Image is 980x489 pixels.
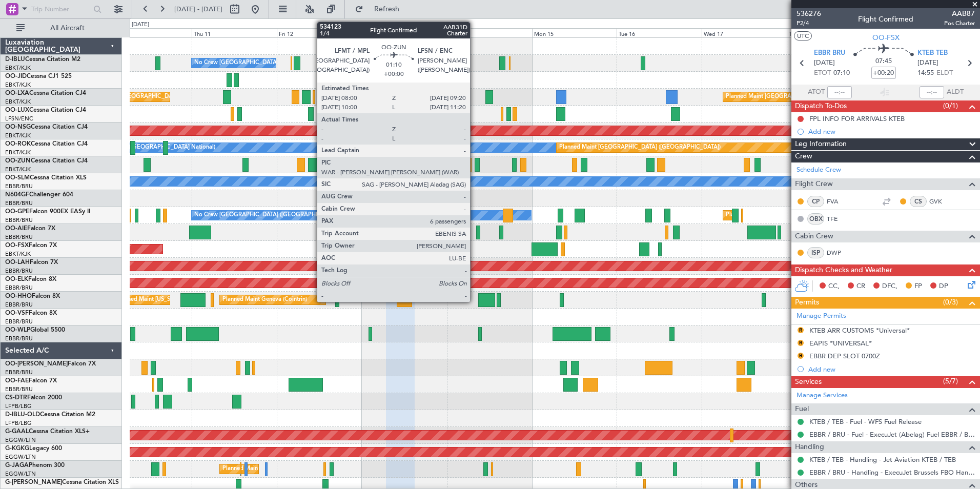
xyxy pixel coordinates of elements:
[277,28,362,37] div: Fri 12
[795,297,819,309] span: Permits
[814,58,835,68] span: [DATE]
[944,8,975,19] span: AAB87
[5,64,31,72] a: EBKT/KJK
[194,208,366,223] div: No Crew [GEOGRAPHIC_DATA] ([GEOGRAPHIC_DATA] National)
[5,166,31,173] a: EBKT/KJK
[5,98,31,106] a: EBKT/KJK
[797,311,846,321] a: Manage Permits
[11,20,111,36] button: All Aircraft
[807,247,824,258] div: ISP
[808,365,975,374] div: Add new
[814,48,845,58] span: EBBR BRU
[5,429,29,435] span: G-GAAL
[5,419,32,427] a: LFPB/LBG
[5,479,62,485] span: G-[PERSON_NAME]
[31,2,90,17] input: Trip Number
[795,138,847,150] span: Leg Information
[222,461,384,477] div: Planned Maint [GEOGRAPHIC_DATA] ([GEOGRAPHIC_DATA])
[5,250,31,258] a: EBKT/KJK
[702,28,787,37] div: Wed 17
[5,124,31,130] span: OO-NSG
[5,242,29,249] span: OO-FSX
[809,326,910,335] div: KTEB ARR CUSTOMS *Universal*
[917,68,934,78] span: 14:55
[795,403,809,415] span: Fuel
[5,192,73,198] a: N604GFChallenger 604
[5,284,33,292] a: EBBR/BRU
[809,114,905,123] div: FPL INFO FOR ARRIVALS KTEB
[365,6,409,13] span: Refresh
[5,470,36,478] a: EGGW/LTN
[5,141,88,147] a: OO-ROKCessna Citation CJ4
[5,81,31,89] a: EBKT/KJK
[807,196,824,207] div: CP
[827,248,850,257] a: DWP
[797,19,821,28] span: P2/4
[858,14,913,25] div: Flight Confirmed
[174,5,222,14] span: [DATE] - [DATE]
[5,327,30,333] span: OO-WLP
[5,226,55,232] a: OO-AIEFalcon 7X
[833,68,850,78] span: 07:10
[27,25,108,32] span: All Aircraft
[5,293,60,299] a: OO-HHOFalcon 8X
[809,339,872,348] div: EAPIS *UNIVERSAL*
[795,264,892,276] span: Dispatch Checks and Weather
[5,259,30,266] span: OO-LAH
[5,124,88,130] a: OO-NSGCessna Citation CJ4
[917,58,938,68] span: [DATE]
[910,196,927,207] div: CS
[798,340,804,346] button: R
[5,327,65,333] a: OO-WLPGlobal 5500
[5,216,33,224] a: EBBR/BRU
[5,402,32,410] a: LFPB/LBG
[856,281,865,292] span: CR
[5,209,90,215] a: OO-GPEFalcon 900EX EASy II
[5,199,33,207] a: EBBR/BRU
[362,28,447,37] div: Sat 13
[726,208,911,223] div: Planned Maint [GEOGRAPHIC_DATA] ([GEOGRAPHIC_DATA] National)
[5,73,72,79] a: OO-JIDCessna CJ1 525
[809,468,975,477] a: EBBR / BRU - Handling - ExecuJet Brussels FBO Handling Abelag
[5,276,28,282] span: OO-ELK
[5,412,40,418] span: D-IBLU-OLD
[559,140,721,155] div: Planned Maint [GEOGRAPHIC_DATA] ([GEOGRAPHIC_DATA])
[808,87,825,97] span: ATOT
[447,28,532,37] div: Sun 14
[797,165,841,175] a: Schedule Crew
[914,281,922,292] span: FP
[5,115,33,123] a: LFSN/ENC
[350,1,412,17] button: Refresh
[787,28,872,37] div: Thu 18
[5,310,57,316] a: OO-VSFFalcon 8X
[797,8,821,19] span: 536276
[5,429,90,435] a: G-GAALCessna Citation XLS+
[5,56,25,63] span: D-IBLU
[917,48,948,58] span: KTEB TEB
[5,385,33,393] a: EBBR/BRU
[882,281,897,292] span: DFC,
[5,56,80,63] a: D-IBLUCessna Citation M2
[5,361,96,367] a: OO-[PERSON_NAME]Falcon 7X
[809,352,880,360] div: EBBR DEP SLOT 0700Z
[5,310,29,316] span: OO-VSF
[943,100,958,111] span: (0/1)
[795,441,824,453] span: Handling
[5,436,36,444] a: EGGW/LTN
[5,276,56,282] a: OO-ELKFalcon 8X
[5,158,88,164] a: OO-ZUNCessna Citation CJ4
[5,378,57,384] a: OO-FAEFalcon 7X
[795,376,822,388] span: Services
[943,376,958,386] span: (5/7)
[5,369,33,376] a: EBBR/BRU
[194,55,366,71] div: No Crew [GEOGRAPHIC_DATA] ([GEOGRAPHIC_DATA] National)
[5,395,62,401] a: CS-DTRFalcon 2000
[809,417,922,426] a: KTEB / TEB - Fuel - WFS Fuel Release
[947,87,964,97] span: ALDT
[5,158,31,164] span: OO-ZUN
[132,21,149,29] div: [DATE]
[5,107,29,113] span: OO-LUX
[795,100,847,112] span: Dispatch To-Dos
[5,141,31,147] span: OO-ROK
[827,214,850,223] a: TFE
